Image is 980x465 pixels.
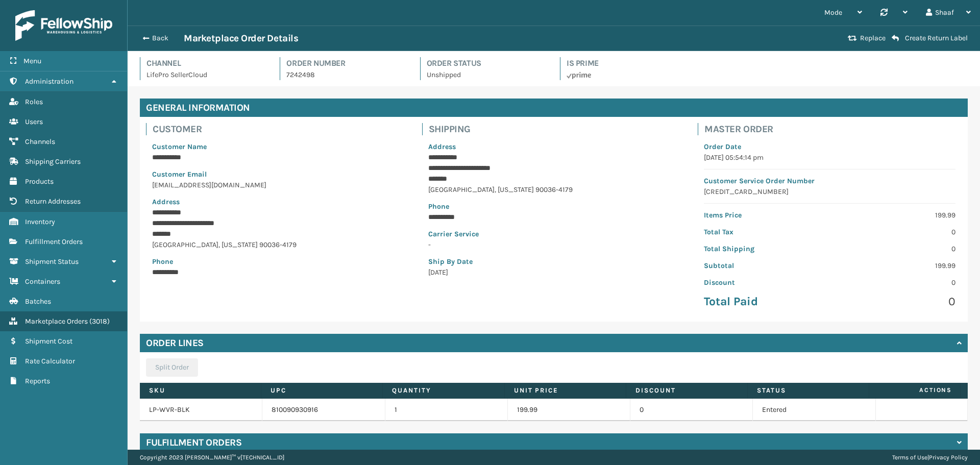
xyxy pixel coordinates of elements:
label: SKU [149,386,252,395]
td: 810090930916 [262,399,385,421]
a: LP-WVR-BLK [149,405,190,414]
span: Containers [25,277,60,286]
span: Actions [872,382,958,399]
a: Privacy Policy [929,454,968,461]
div: | [892,450,968,465]
h4: Master Order [704,123,962,135]
h4: Customer [153,123,410,135]
p: [GEOGRAPHIC_DATA] , [US_STATE] 90036-4179 [152,239,404,250]
p: Phone [152,256,404,267]
h4: Order Lines [146,337,204,349]
span: Roles [25,97,43,106]
p: [DATE] 05:54:14 pm [704,152,955,163]
span: Administration [25,77,73,86]
td: 1 [385,399,508,421]
p: Customer Email [152,169,404,180]
p: Copyright 2023 [PERSON_NAME]™ v [TECHNICAL_ID] [140,450,284,465]
p: [GEOGRAPHIC_DATA] , [US_STATE] 90036-4179 [428,184,680,195]
p: Ship By Date [428,256,680,267]
p: Subtotal [704,260,823,271]
label: UPC [271,386,373,395]
p: Items Price [704,210,823,221]
button: Split Order [146,358,198,377]
span: Menu [23,57,41,65]
p: - [428,239,680,250]
label: Quantity [392,386,495,395]
label: Discount [635,386,738,395]
p: 0 [836,243,955,254]
p: Total Tax [704,227,823,237]
span: Marketplace Orders [25,317,88,326]
h4: Order Status [427,57,548,69]
span: Address [428,142,456,151]
p: Order Date [704,141,955,152]
p: 0 [836,227,955,237]
p: 199.99 [836,210,955,221]
p: 199.99 [836,260,955,271]
h4: Is Prime [567,57,688,69]
p: Unshipped [427,69,548,80]
span: ( 3018 ) [89,317,110,326]
h4: Shipping [429,123,686,135]
p: 7242498 [286,69,407,80]
h4: General Information [140,99,968,117]
span: Products [25,177,54,186]
span: Reports [25,377,50,385]
p: Discount [704,277,823,288]
span: Rate Calculator [25,357,75,365]
span: Address [152,198,180,206]
span: Shipment Cost [25,337,72,346]
i: Replace [848,35,857,42]
button: Create Return Label [889,34,971,43]
a: Terms of Use [892,454,927,461]
p: [DATE] [428,267,680,278]
p: Carrier Service [428,229,680,239]
i: Create Return Label [892,34,899,42]
button: Back [137,34,184,43]
h4: Fulfillment Orders [146,436,241,449]
label: Unit Price [514,386,617,395]
p: LifePro SellerCloud [146,69,267,80]
p: Total Shipping [704,243,823,254]
span: Shipping Carriers [25,157,81,166]
p: Customer Name [152,141,404,152]
span: Fulfillment Orders [25,237,83,246]
p: [EMAIL_ADDRESS][DOMAIN_NAME] [152,180,404,190]
p: [CREDIT_CARD_NUMBER] [704,186,955,197]
h4: Channel [146,57,267,69]
span: Channels [25,137,55,146]
span: Users [25,117,43,126]
p: Total Paid [704,294,823,309]
td: 199.99 [508,399,630,421]
span: Shipment Status [25,257,79,266]
p: 0 [836,294,955,309]
h3: Marketplace Order Details [184,32,298,44]
p: Phone [428,201,680,212]
span: Inventory [25,217,55,226]
label: Status [757,386,860,395]
p: 0 [836,277,955,288]
td: Entered [753,399,875,421]
button: Replace [845,34,889,43]
img: logo [15,10,112,41]
span: Batches [25,297,51,306]
span: Mode [824,8,842,17]
h4: Order Number [286,57,407,69]
p: Customer Service Order Number [704,176,955,186]
td: 0 [630,399,753,421]
span: Return Addresses [25,197,81,206]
